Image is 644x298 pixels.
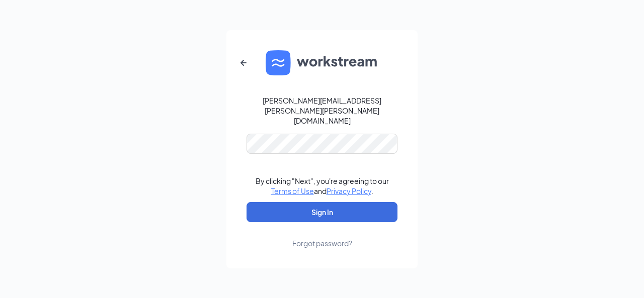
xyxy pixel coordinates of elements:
button: Sign In [247,202,397,222]
a: Privacy Policy [327,186,371,195]
button: ArrowLeftNew [231,51,256,75]
div: By clicking "Next", you're agreeing to our and . [256,176,389,196]
a: Forgot password? [292,222,352,248]
svg: ArrowLeftNew [237,57,250,69]
div: Forgot password? [292,238,352,248]
a: Terms of Use [271,186,314,195]
img: WS logo and Workstream text [266,50,378,75]
div: [PERSON_NAME][EMAIL_ADDRESS][PERSON_NAME][PERSON_NAME][DOMAIN_NAME] [247,95,397,126]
